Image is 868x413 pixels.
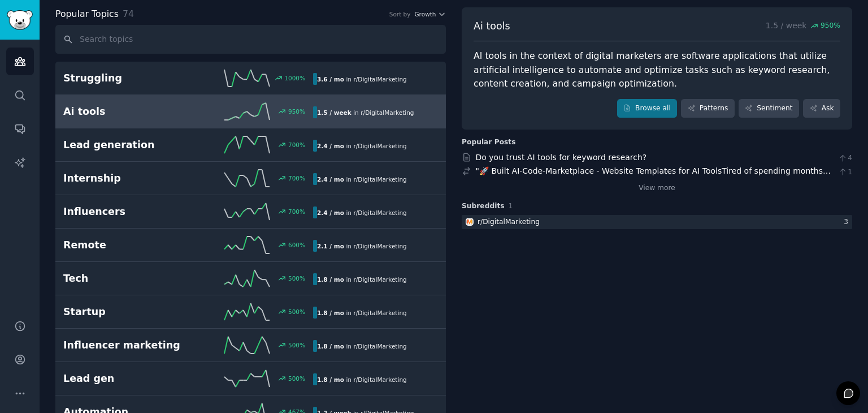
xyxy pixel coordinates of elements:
[476,166,831,187] a: "🚀 Built AI-Code-Marketplace - Website Templates for AI ToolsTired of spending months building th...
[55,162,446,195] a: Internship700%2.4 / moin r/DigitalMarketing
[55,62,446,95] a: Struggling1000%3.6 / moin r/DigitalMarketing
[288,341,305,349] div: 500 %
[313,240,411,252] div: in
[478,217,540,227] div: r/ DigitalMarketing
[55,329,446,362] a: Influencer marketing500%1.8 / moin r/DigitalMarketing
[288,174,305,182] div: 700 %
[462,201,505,212] span: Subreddits
[474,19,510,33] span: Ai tools
[63,171,188,186] h2: Internship
[353,276,406,283] span: r/ DigitalMarketing
[476,153,647,162] a: Do you trust AI tools for keyword research?
[838,153,852,164] span: 4
[63,205,188,219] h2: Influencers
[55,262,446,295] a: Tech500%1.8 / moin r/DigitalMarketing
[55,7,119,21] span: Popular Topics
[803,99,840,118] a: Ask
[313,173,411,185] div: in
[353,376,406,383] span: r/ DigitalMarketing
[288,141,305,149] div: 700 %
[462,215,852,229] a: DigitalMarketingr/DigitalMarketing3
[313,307,411,319] div: in
[55,229,446,262] a: Remote600%2.1 / moin r/DigitalMarketing
[288,241,305,249] div: 600 %
[313,206,411,218] div: in
[317,343,344,350] b: 1.8 / mo
[766,19,840,33] p: 1.5 / week
[63,138,188,152] h2: Lead generation
[821,21,840,31] span: 950 %
[55,195,446,229] a: Influencers700%2.4 / moin r/DigitalMarketing
[317,276,344,283] b: 1.8 / mo
[353,76,406,83] span: r/ DigitalMarketing
[317,309,344,316] b: 1.8 / mo
[353,143,406,149] span: r/ DigitalMarketing
[63,71,188,85] h2: Struggling
[288,274,305,282] div: 500 %
[63,338,188,352] h2: Influencer marketing
[317,143,344,149] b: 2.4 / mo
[55,362,446,395] a: Lead gen500%1.8 / moin r/DigitalMarketing
[288,107,305,115] div: 950 %
[284,74,305,82] div: 1000 %
[313,340,411,352] div: in
[7,10,33,30] img: GummySearch logo
[317,209,344,216] b: 2.4 / mo
[313,373,411,385] div: in
[462,137,516,148] div: Popular Posts
[313,73,411,85] div: in
[317,76,344,83] b: 3.6 / mo
[414,10,436,18] span: Growth
[844,217,852,227] div: 3
[63,272,188,286] h2: Tech
[353,243,406,249] span: r/ DigitalMarketing
[353,209,406,216] span: r/ DigitalMarketing
[389,10,411,18] div: Sort by
[317,376,344,383] b: 1.8 / mo
[55,95,446,128] a: Ai tools950%1.5 / weekin r/DigitalMarketing
[361,109,414,116] span: r/ DigitalMarketing
[681,99,734,118] a: Patterns
[838,167,852,178] span: 1
[317,243,344,249] b: 2.1 / mo
[474,49,840,91] div: AI tools in the context of digital marketers are software applications that utilize artificial in...
[466,218,474,226] img: DigitalMarketing
[123,8,134,19] span: 74
[353,309,406,316] span: r/ DigitalMarketing
[288,375,305,382] div: 500 %
[63,105,188,119] h2: Ai tools
[353,343,406,350] span: r/ DigitalMarketing
[639,183,675,193] a: View more
[317,109,351,116] b: 1.5 / week
[414,10,446,18] button: Growth
[55,295,446,329] a: Startup500%1.8 / moin r/DigitalMarketing
[617,99,678,118] a: Browse all
[317,176,344,183] b: 2.4 / mo
[63,238,188,252] h2: Remote
[55,25,446,54] input: Search topics
[313,106,418,118] div: in
[288,308,305,316] div: 500 %
[313,140,411,152] div: in
[63,305,188,319] h2: Startup
[739,99,799,118] a: Sentiment
[353,176,406,183] span: r/ DigitalMarketing
[63,372,188,386] h2: Lead gen
[313,273,411,285] div: in
[509,202,513,210] span: 1
[288,208,305,216] div: 700 %
[55,128,446,162] a: Lead generation700%2.4 / moin r/DigitalMarketing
